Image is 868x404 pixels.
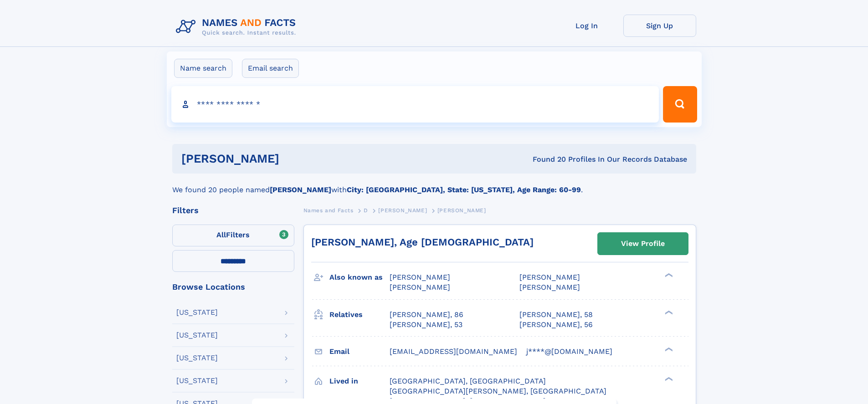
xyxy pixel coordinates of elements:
a: Sign Up [623,15,696,37]
div: [US_STATE] [176,332,218,339]
b: [PERSON_NAME] [270,185,331,194]
h3: Lived in [329,373,390,389]
span: D [364,207,368,214]
label: Name search [174,59,232,78]
a: Log In [550,15,623,37]
span: All [216,230,226,239]
input: search input [171,86,659,123]
a: Names and Facts [303,205,354,216]
a: [PERSON_NAME], 86 [390,310,463,320]
span: [EMAIL_ADDRESS][DOMAIN_NAME] [390,347,517,356]
div: View Profile [621,233,665,254]
span: [PERSON_NAME] [519,283,580,291]
div: ❯ [663,272,673,278]
span: [PERSON_NAME] [437,207,486,214]
div: ❯ [663,309,673,315]
span: [GEOGRAPHIC_DATA][PERSON_NAME], [GEOGRAPHIC_DATA] [390,387,606,395]
span: [PERSON_NAME] [390,273,450,281]
a: [PERSON_NAME] [378,205,427,216]
a: [PERSON_NAME], 53 [390,320,462,330]
div: [US_STATE] [176,354,218,362]
h3: Also known as [329,270,390,285]
span: [PERSON_NAME] [390,283,450,291]
div: Browse Locations [172,283,294,291]
div: [US_STATE] [176,309,218,316]
b: City: [GEOGRAPHIC_DATA], State: [US_STATE], Age Range: 60-99 [347,185,581,194]
img: Logo Names and Facts [172,15,303,39]
div: Filters [172,206,294,215]
h1: [PERSON_NAME] [181,153,406,164]
div: ❯ [663,346,673,352]
div: Found 20 Profiles In Our Records Database [406,154,687,164]
div: ❯ [663,376,673,382]
div: We found 20 people named with . [172,174,696,195]
button: Search Button [663,86,697,123]
a: D [364,205,368,216]
span: [GEOGRAPHIC_DATA], [GEOGRAPHIC_DATA] [390,377,546,385]
h3: Relatives [329,307,390,322]
span: [PERSON_NAME] [519,273,580,281]
a: [PERSON_NAME], Age [DEMOGRAPHIC_DATA] [311,236,534,248]
a: [PERSON_NAME], 56 [519,320,593,330]
label: Email search [242,59,299,78]
label: Filters [172,225,294,246]
a: [PERSON_NAME], 58 [519,310,593,320]
div: [US_STATE] [176,377,218,384]
span: [PERSON_NAME] [378,207,427,214]
a: View Profile [598,233,688,255]
h3: Email [329,344,390,359]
